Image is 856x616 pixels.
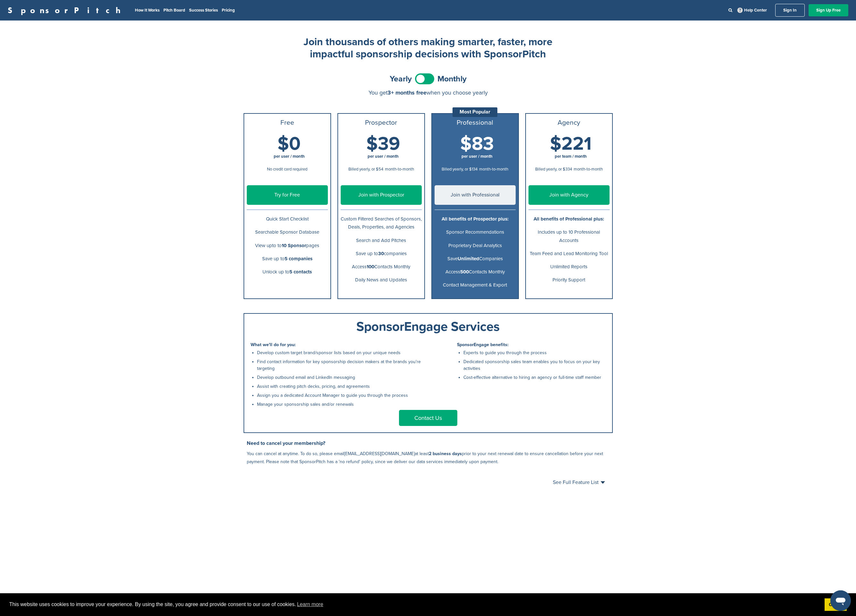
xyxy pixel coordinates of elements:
a: Try for Free [247,185,328,205]
span: month-to-month [574,167,603,172]
b: 100 [367,264,374,270]
p: Save up to [247,255,328,263]
b: What we'll do for you: [251,342,296,347]
li: Assist with creating pitch decks, pricing, and agreements [257,383,425,390]
span: $39 [366,133,400,155]
h3: Need to cancel your membership? [247,439,613,447]
a: Sign Up Free [809,4,848,16]
p: You can cancel at anytime. To do so, please email at least prior to your next renewal date to ens... [247,450,613,466]
span: per team / month [555,154,587,159]
b: All benefits of Professional plus: [534,216,604,222]
span: Billed yearly, or $134 [442,167,478,172]
p: Contact Management & Export [435,281,516,289]
span: $83 [460,133,494,155]
a: SponsorPitch [8,6,125,14]
span: per user / month [274,154,305,159]
b: 2 business days [429,451,462,456]
li: Assign you a dedicated Account Manager to guide you through the process [257,392,425,399]
b: All benefits of Prospector plus: [442,216,509,222]
p: Custom Filtered Searches of Sponsors, Deals, Properties, and Agencies [341,215,422,231]
p: Proprietary Deal Analytics [435,242,516,250]
h3: Free [247,119,328,127]
b: 500 [460,269,469,275]
p: View upto to pages [247,242,328,250]
b: 5 contacts [289,269,312,275]
h3: Prospector [341,119,422,127]
a: Join with Professional [435,185,516,205]
li: Develop outbound email and LinkedIn messaging [257,374,425,381]
li: Experts to guide you through the process [463,349,606,356]
a: See Full Feature List [553,480,605,485]
a: Help Center [736,6,768,14]
span: $221 [550,133,592,155]
span: Billed yearly, or $54 [348,167,383,172]
div: You get when you choose yearly [244,89,613,96]
span: This website uses cookies to improve your experience. By using the site, you agree and provide co... [9,600,819,609]
a: dismiss cookie message [825,598,847,611]
a: Sign In [775,4,805,17]
p: Search and Add Pitches [341,237,422,245]
span: Billed yearly, or $334 [535,167,572,172]
p: Team Feed and Lead Monitoring Tool [528,250,610,258]
b: SponsorEngage benefits: [457,342,509,347]
a: Pitch Board [163,8,185,13]
h3: Professional [435,119,516,127]
p: Sponsor Recommendations [435,228,516,236]
span: Monthly [437,75,467,83]
iframe: Button to launch messaging window [830,590,851,611]
li: Find contact information for key sponsorship decision makers at the brands you're targeting [257,358,425,372]
div: Most Popular [453,107,497,117]
li: Develop custom target brand/sponsor lists based on your unique needs [257,349,425,356]
a: Join with Agency [528,185,610,205]
span: 3+ months free [387,89,427,96]
p: Save up to companies [341,250,422,258]
p: Access Contacts Monthly [341,263,422,271]
a: Success Stories [189,8,218,13]
li: Cost-effective alternative to hiring an agency or full-time staff member [463,374,606,381]
b: 5 companies [285,256,312,262]
span: Yearly [390,75,412,83]
p: Priority Support [528,276,610,284]
a: [EMAIL_ADDRESS][DOMAIN_NAME] [344,451,415,456]
span: month-to-month [479,167,508,172]
a: learn more about cookies [296,600,324,609]
h3: Agency [528,119,610,127]
a: Join with Prospector [341,185,422,205]
a: Pricing [222,8,235,13]
p: Save Companies [435,255,516,263]
span: per user / month [368,154,399,159]
p: Searchable Sponsor Database [247,228,328,236]
b: Unlimited [458,256,479,262]
a: Contact Us [399,410,457,426]
p: Daily News and Updates [341,276,422,284]
div: SponsorEngage Services [251,320,606,333]
p: Unlimited Reports [528,263,610,271]
p: Includes up to 10 Professional Accounts [528,228,610,244]
p: Unlock up to [247,268,328,276]
p: Quick Start Checklist [247,215,328,223]
span: No credit card required [267,167,307,172]
h2: Join thousands of others making smarter, faster, more impactful sponsorship decisions with Sponso... [300,36,556,61]
span: $0 [278,133,301,155]
b: 30 [378,251,384,256]
li: Manage your sponsorship sales and/or renewals [257,401,425,408]
li: Dedicated sponsorship sales team enables you to focus on your key activities [463,358,606,372]
a: How It Works [135,8,160,13]
span: month-to-month [385,167,414,172]
span: per user / month [461,154,493,159]
b: 10 Sponsor [282,243,306,248]
p: Access Contacts Monthly [435,268,516,276]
